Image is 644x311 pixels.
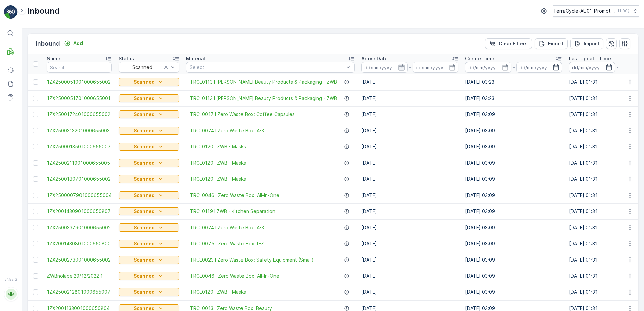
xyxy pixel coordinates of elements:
[36,122,52,127] span: [DATE]
[47,289,112,296] a: 1ZX2500212801000655007
[358,74,462,90] td: [DATE]
[358,171,462,187] td: [DATE]
[47,273,112,279] a: ZWBnolabel29/12/2022_1
[119,127,179,135] button: Scanned
[584,40,599,47] p: Import
[47,160,112,166] a: 1ZX2500211901000655005
[73,40,83,47] p: Add
[119,78,179,86] button: Scanned
[358,123,462,139] td: [DATE]
[119,159,179,167] button: Scanned
[485,38,532,49] button: Clear Filters
[513,63,515,71] p: -
[38,166,48,172] span: 0 kg
[134,256,155,263] p: Scanned
[47,256,112,263] a: 1ZX2500273001000655002
[358,106,462,123] td: [DATE]
[119,288,179,296] button: Scanned
[616,63,619,71] p: -
[358,187,462,203] td: [DATE]
[535,38,568,49] button: Export
[134,224,155,231] p: Scanned
[6,110,22,116] span: Name :
[190,64,344,71] p: Select
[134,160,155,166] p: Scanned
[119,94,179,102] button: Scanned
[465,55,494,62] p: Create Time
[47,127,112,134] span: 1ZX2500313201000655003
[190,143,246,150] span: TRCL0120 I ZWB - Masks
[462,106,566,123] td: [DATE] 03:09
[358,219,462,236] td: [DATE]
[190,79,337,85] span: TRCL0113 I [PERSON_NAME] Beauty Products & Packaging - ZWB
[134,95,155,102] p: Scanned
[358,139,462,155] td: [DATE]
[462,74,566,90] td: [DATE] 03:23
[33,225,38,230] div: Toggle Row Selected
[47,208,112,215] a: 1ZX2001430901000650807
[33,79,38,85] div: Toggle Row Selected
[47,143,112,150] span: 1ZX2500013501000655007
[462,252,566,268] td: [DATE] 03:09
[6,122,36,127] span: Arrive Date :
[190,224,265,231] a: TRCL0074 I Zero Waste Box: A-K
[33,209,38,214] div: Toggle Row Selected
[119,175,179,183] button: Scanned
[33,289,38,295] div: Toggle Row Selected
[41,144,99,149] span: AU-PI0017 I Rigid plastic
[33,257,38,263] div: Toggle Row Selected
[119,207,179,215] button: Scanned
[134,208,155,215] p: Scanned
[462,284,566,300] td: [DATE] 03:09
[6,144,41,149] span: Material Type :
[33,193,38,198] div: Toggle Row Selected
[6,133,38,138] span: First Weight :
[361,55,388,62] p: Arrive Date
[134,111,155,118] p: Scanned
[4,5,18,19] img: logo
[119,143,179,151] button: Scanned
[358,203,462,219] td: [DATE]
[33,160,38,166] div: Toggle Row Selected
[22,110,143,116] span: 01993126509999989136LJ8501924001000650307D
[358,90,462,106] td: [DATE]
[47,55,60,62] p: Name
[47,111,112,118] a: 1ZX2500172401000655002
[47,224,112,231] span: 1ZX2500337901000655002
[37,155,54,161] span: 0.12 kg
[134,79,155,85] p: Scanned
[190,176,246,182] a: TRCL0120 I ZWB - Masks
[6,155,37,161] span: Net Amount :
[462,171,566,187] td: [DATE] 03:09
[190,240,264,247] span: TRCL0075 I Zero Waste Box: L-Z
[190,95,337,102] span: TRCL0113 I [PERSON_NAME] Beauty Products & Packaging - ZWB
[47,240,112,247] a: 1ZX2001430801000650800
[33,273,38,279] div: Toggle Row Selected
[190,273,279,279] a: TRCL0046 I Zero Waste Box: All-In-One
[358,236,462,252] td: [DATE]
[33,144,38,149] div: Toggle Row Selected
[134,289,155,296] p: Scanned
[4,277,18,281] span: v 1.52.2
[498,40,528,47] p: Clear Filters
[465,62,511,73] input: dd/mm/yyyy
[119,110,179,118] button: Scanned
[190,208,275,215] a: TRCL0119 I ZWB - Kitchen Separation
[134,273,155,279] p: Scanned
[190,79,337,85] a: TRCL0113 I David Jones Beauty Products & Packaging - ZWB
[553,8,611,14] p: TerraCycle-AU01-Prompt
[134,240,155,247] p: Scanned
[358,155,462,171] td: [DATE]
[47,79,112,85] a: 1ZX2500051001000655002
[33,176,38,182] div: Toggle Row Selected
